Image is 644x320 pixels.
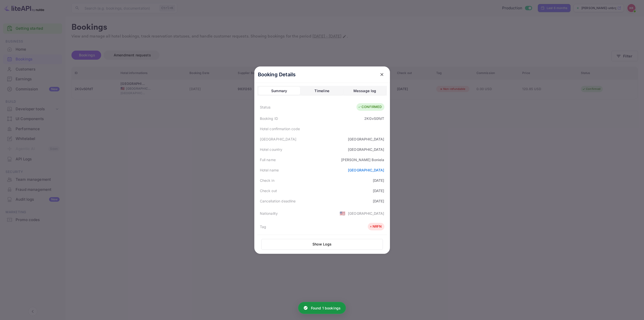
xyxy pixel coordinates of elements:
div: Timeline [314,88,329,94]
button: Timeline [301,87,343,95]
button: close [377,70,386,79]
div: Nationality [260,211,278,216]
div: Tag [260,224,266,229]
div: Summary [271,88,287,94]
div: [DATE] [373,188,384,193]
div: [DATE] [373,178,384,183]
div: [GEOGRAPHIC_DATA] [260,136,297,142]
div: [PERSON_NAME] Boniela [341,157,384,162]
div: Check out [260,188,277,193]
div: [GEOGRAPHIC_DATA] [348,147,384,152]
div: Status [260,104,271,110]
div: Check in [260,178,274,183]
a: [GEOGRAPHIC_DATA] [348,168,384,172]
div: Hotel country [260,147,283,152]
div: CONFIRMED [358,104,382,110]
div: Full name [260,157,276,162]
div: [GEOGRAPHIC_DATA] [348,136,384,142]
button: Message log [344,87,386,95]
button: Show Logs [261,239,383,250]
div: Hotel name [260,167,279,173]
span: United States [340,209,345,218]
div: Cancellation deadline [260,198,296,204]
div: Hotel confirmation code [260,126,300,131]
button: Summary [258,87,300,95]
div: [DATE] [373,198,384,204]
p: Found 1 bookings [311,305,341,311]
p: Booking Details [258,71,296,78]
div: NRFN [369,224,382,229]
div: [GEOGRAPHIC_DATA] [348,211,384,216]
div: 2KGvS0fdT [364,116,384,121]
div: Booking ID [260,116,278,121]
div: Message log [353,88,376,94]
